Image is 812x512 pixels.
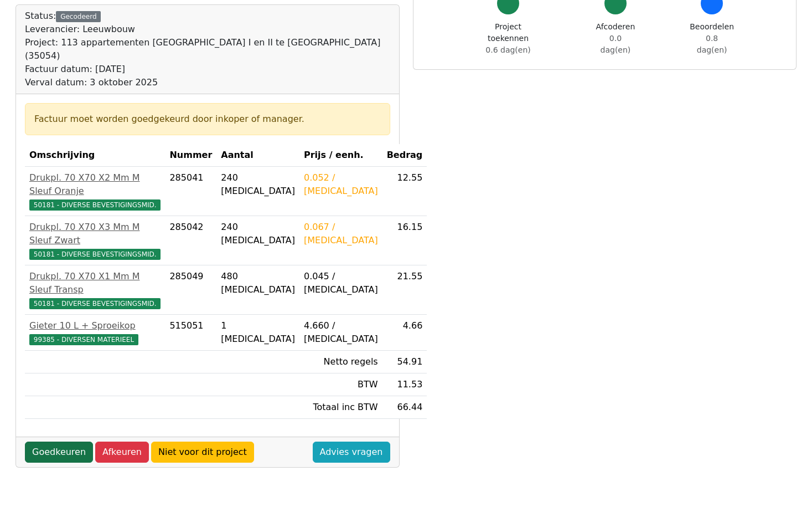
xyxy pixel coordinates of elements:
div: Afcoderen [594,21,637,56]
span: 0.0 dag(en) [601,34,631,54]
span: 50181 - DIVERSE BEVESTIGINGSMID. [29,249,161,260]
div: Gecodeerd [56,11,101,22]
div: Drukpl. 70 X70 X3 Mm M Sleuf Zwart [29,221,161,247]
td: 54.91 [382,351,427,373]
div: 1 [MEDICAL_DATA] [221,319,295,346]
div: Project: 113 appartementen [GEOGRAPHIC_DATA] I en II te [GEOGRAPHIC_DATA] (35054) [25,36,390,63]
div: Project toekennen [475,21,541,56]
td: 66.44 [382,396,427,419]
div: Drukpl. 70 X70 X1 Mm M Sleuf Transp [29,270,161,296]
th: Omschrijving [25,144,165,167]
td: 11.53 [382,373,427,396]
a: Drukpl. 70 X70 X2 Mm M Sleuf Oranje50181 - DIVERSE BEVESTIGINGSMID. [29,171,161,211]
a: Niet voor dit project [151,442,254,463]
div: 0.045 / [MEDICAL_DATA] [304,270,378,296]
a: Drukpl. 70 X70 X3 Mm M Sleuf Zwart50181 - DIVERSE BEVESTIGINGSMID. [29,221,161,260]
a: Drukpl. 70 X70 X1 Mm M Sleuf Transp50181 - DIVERSE BEVESTIGINGSMID. [29,270,161,310]
td: 515051 [165,315,216,351]
th: Bedrag [382,144,427,167]
td: 285041 [165,167,216,216]
td: Netto regels [299,351,382,373]
div: Leverancier: Leeuwbouw [25,23,390,36]
td: 285049 [165,265,216,315]
th: Nummer [165,144,216,167]
div: Factuur moet worden goedgekeurd door inkoper of manager. [34,112,381,126]
div: 240 [MEDICAL_DATA] [221,221,295,247]
span: 99385 - DIVERSEN MATERIEEL [29,334,138,345]
span: 0.8 dag(en) [697,34,727,54]
span: 0.6 dag(en) [485,45,530,54]
th: Aantal [216,144,299,167]
div: 0.052 / [MEDICAL_DATA] [304,171,378,198]
div: 480 [MEDICAL_DATA] [221,270,295,296]
div: Drukpl. 70 X70 X2 Mm M Sleuf Oranje [29,171,161,198]
div: Beoordelen [690,21,734,56]
th: Prijs / eenh. [299,144,382,167]
div: 0.067 / [MEDICAL_DATA] [304,221,378,247]
td: 4.66 [382,315,427,351]
td: 285042 [165,216,216,265]
td: Totaal inc BTW [299,396,382,419]
a: Advies vragen [313,442,390,463]
span: 50181 - DIVERSE BEVESTIGINGSMID. [29,298,161,309]
div: Verval datum: 3 oktober 2025 [25,76,390,89]
div: Status: [25,9,390,89]
div: Factuur datum: [DATE] [25,63,390,76]
td: 21.55 [382,265,427,315]
td: 16.15 [382,216,427,265]
div: Gieter 10 L + Sproeikop [29,319,161,332]
td: BTW [299,373,382,396]
div: 240 [MEDICAL_DATA] [221,171,295,198]
span: 50181 - DIVERSE BEVESTIGINGSMID. [29,199,161,211]
div: 4.660 / [MEDICAL_DATA] [304,319,378,346]
a: Afkeuren [95,442,149,463]
a: Gieter 10 L + Sproeikop99385 - DIVERSEN MATERIEEL [29,319,161,346]
a: Goedkeuren [25,442,93,463]
td: 12.55 [382,167,427,216]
